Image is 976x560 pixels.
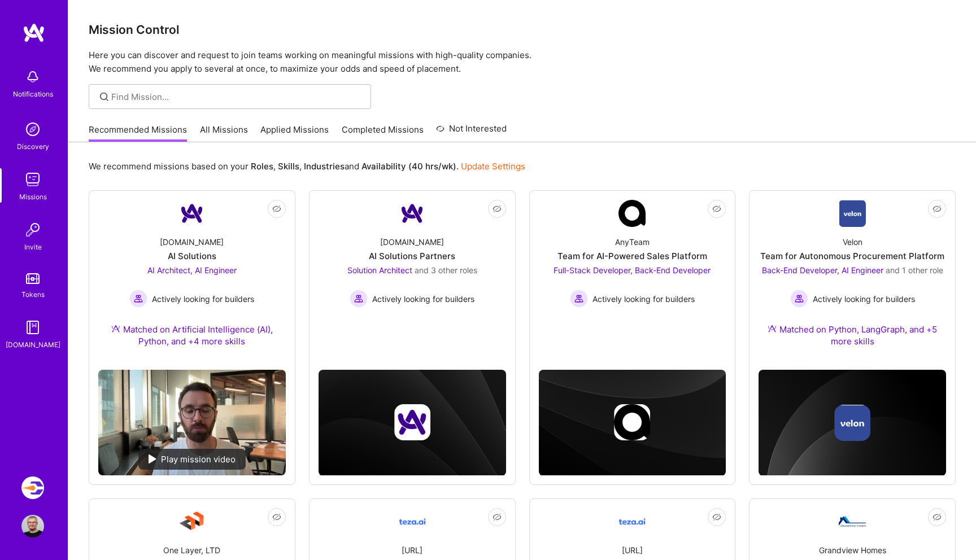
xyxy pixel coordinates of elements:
img: Ateam Purple Icon [768,324,777,333]
div: AI Solutions Partners [369,250,455,262]
span: Back-End Developer, AI Engineer [762,265,883,275]
span: AI Architect, AI Engineer [147,265,237,275]
img: play [149,454,156,463]
div: AI Solutions [168,250,216,262]
input: Find Mission... [111,91,363,103]
div: One Layer, LTD [163,544,220,556]
i: icon EyeClosed [272,513,281,522]
span: Actively looking for builders [813,293,915,305]
a: Company Logo[DOMAIN_NAME]AI SolutionsAI Architect, AI Engineer Actively looking for buildersActiv... [98,200,286,361]
div: Discovery [17,141,49,152]
div: [URL] [622,544,643,556]
img: Company Logo [178,200,206,227]
img: Company Logo [178,508,206,535]
a: Update Settings [461,161,525,172]
img: Company logo [394,404,430,440]
a: Company Logo[DOMAIN_NAME]AI Solutions PartnersSolution Architect and 3 other rolesActively lookin... [319,200,506,333]
i: icon EyeClosed [493,204,502,213]
div: Tokens [21,288,45,300]
div: [DOMAIN_NAME] [160,236,224,248]
div: [DOMAIN_NAME] [6,339,60,351]
h3: Mission Control [89,23,956,37]
div: Grandview Homes [819,544,886,556]
b: Availability (40 hrs/wk) [361,161,456,172]
img: Company Logo [618,508,646,535]
a: Recommended Missions [89,124,187,142]
img: teamwork [21,168,44,191]
i: icon EyeClosed [272,204,281,213]
div: Velon [843,236,862,248]
img: Company Logo [839,517,866,527]
a: Company LogoAnyTeamTeam for AI-Powered Sales PlatformFull-Stack Developer, Back-End Developer Act... [539,200,726,333]
img: Actively looking for builders [350,290,368,308]
img: cover [539,370,726,476]
span: Solution Architect [347,265,412,275]
a: Completed Missions [342,124,424,142]
span: Actively looking for builders [372,293,474,305]
div: Team for Autonomous Procurement Platform [760,250,944,262]
img: tokens [26,273,40,284]
div: [URL] [402,544,422,556]
div: [DOMAIN_NAME] [380,236,444,248]
i: icon EyeClosed [493,513,502,522]
i: icon SearchGrey [98,90,111,103]
a: Applied Missions [260,124,329,142]
i: icon EyeClosed [712,513,721,522]
img: User Avatar [21,515,44,537]
div: Matched on Python, LangGraph, and +5 more skills [759,323,946,347]
a: All Missions [200,124,248,142]
a: Not Interested [436,122,507,142]
img: No Mission [98,370,286,475]
img: bell [21,65,44,88]
img: Company Logo [399,200,426,227]
div: Missions [19,191,47,203]
img: Velocity: Enabling Developers Create Isolated Environments, Easily. [21,476,44,499]
i: icon EyeClosed [933,513,942,522]
span: Full-Stack Developer, Back-End Developer [554,265,711,275]
img: Company Logo [399,508,426,535]
img: discovery [21,118,44,141]
b: Roles [251,161,273,172]
img: Company Logo [839,200,866,227]
img: Invite [21,218,44,241]
img: guide book [21,316,44,339]
img: Company logo [834,405,870,441]
div: Play mission video [138,449,246,470]
img: cover [759,370,946,476]
img: Actively looking for builders [790,290,808,308]
p: Here you can discover and request to join teams working on meaningful missions with high-quality ... [89,49,956,76]
div: AnyTeam [615,236,650,248]
a: Company LogoVelonTeam for Autonomous Procurement PlatformBack-End Developer, AI Engineer and 1 ot... [759,200,946,361]
img: logo [23,23,45,43]
img: cover [319,370,506,476]
div: Notifications [13,88,53,100]
span: and 3 other roles [415,265,477,275]
div: Team for AI-Powered Sales Platform [557,250,707,262]
img: Ateam Purple Icon [111,324,120,333]
b: Skills [278,161,299,172]
a: Velocity: Enabling Developers Create Isolated Environments, Easily. [19,476,47,499]
img: Company logo [614,404,650,440]
span: Actively looking for builders [592,293,695,305]
img: Actively looking for builders [129,290,147,308]
p: We recommend missions based on your , , and . [89,160,525,172]
span: and 1 other role [886,265,943,275]
i: icon EyeClosed [933,204,942,213]
span: Actively looking for builders [152,293,254,305]
i: icon EyeClosed [712,204,721,213]
div: Invite [24,241,42,253]
img: Company Logo [618,200,646,227]
b: Industries [304,161,345,172]
img: Actively looking for builders [570,290,588,308]
div: Matched on Artificial Intelligence (AI), Python, and +4 more skills [98,323,286,347]
a: User Avatar [19,515,47,537]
